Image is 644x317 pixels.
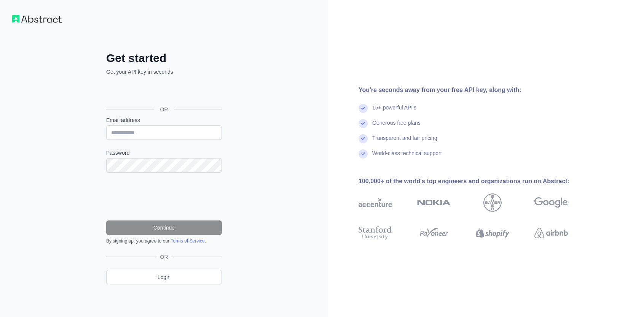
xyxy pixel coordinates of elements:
[157,253,171,261] span: OR
[359,177,592,186] div: 100,000+ of the world's top engineers and organizations run on Abstract:
[106,68,222,76] p: Get your API key in seconds
[359,86,592,95] div: You're seconds away from your free API key, along with:
[359,149,368,158] img: check mark
[359,225,392,241] img: stanford university
[359,104,368,113] img: check mark
[359,134,368,143] img: check mark
[483,193,502,212] img: bayer
[417,193,451,212] img: nokia
[106,51,222,65] h2: Get started
[171,238,204,244] a: Terms of Service
[476,225,509,241] img: shopify
[154,106,174,113] span: OR
[534,225,568,241] img: airbnb
[372,119,421,134] div: Generous free plans
[106,182,222,211] iframe: reCAPTCHA
[106,149,222,157] label: Password
[372,149,442,165] div: World-class technical support
[359,193,392,212] img: accenture
[106,270,222,284] a: Login
[359,119,368,128] img: check mark
[106,220,222,235] button: Continue
[102,84,224,101] iframe: Sign in with Google Button
[372,134,437,149] div: Transparent and fair pricing
[106,238,222,244] div: By signing up, you agree to our .
[106,116,222,124] label: Email address
[417,225,451,241] img: payoneer
[372,104,416,119] div: 15+ powerful API's
[12,15,62,23] img: Workflow
[534,193,568,212] img: google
